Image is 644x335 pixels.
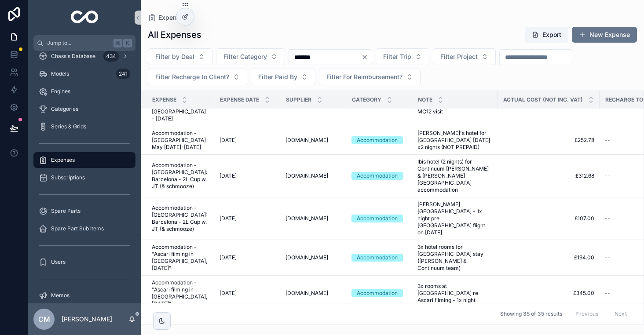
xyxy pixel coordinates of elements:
a: [DATE] [220,290,275,297]
button: Export [525,27,568,43]
a: 3x rooms at [GEOGRAPHIC_DATA] re Ascari filming - 1x night [417,283,492,304]
a: [DOMAIN_NAME] [285,172,341,179]
div: Accommodation [357,172,398,180]
span: Models [51,70,69,77]
span: Note [418,96,432,103]
span: [DOMAIN_NAME] [285,290,328,297]
button: Select Button [216,48,285,65]
span: Filter For Reimbursement? [326,73,402,81]
div: 241 [116,69,130,79]
p: [PERSON_NAME] [62,315,112,324]
a: [PERSON_NAME][GEOGRAPHIC_DATA] - 1x night pre [GEOGRAPHIC_DATA] flight on [DATE] [417,201,492,236]
div: Accommodation [357,136,398,144]
span: Filter Category [223,52,267,61]
button: Select Button [251,69,315,85]
span: Chassis Database [51,53,95,60]
span: Expenses [51,157,75,164]
a: Accommodation [351,172,407,180]
a: Accommodation [351,136,407,144]
span: Expense Date [220,96,259,103]
button: Select Button [148,48,212,65]
a: £345.00 [503,290,594,297]
a: £312.68 [503,172,594,179]
a: Subscriptions [33,170,135,186]
a: [DATE] [220,215,275,222]
a: [DOMAIN_NAME] [285,137,341,144]
span: -- [605,137,610,144]
span: Accommodation - [GEOGRAPHIC_DATA]: Barcelona - 2L Cup w. JT (& schmooze) [152,204,209,233]
div: Accommodation [357,289,398,297]
span: Spare Parts [51,208,80,215]
span: [DATE] [220,137,237,144]
a: [DOMAIN_NAME] [285,215,341,222]
a: Accommodation - [GEOGRAPHIC_DATA]: Barcelona - 2L Cup w. JT (& schmooze) [152,162,209,190]
span: Jump to... [47,40,110,47]
span: K [124,40,131,47]
a: Accommodation [351,254,407,262]
span: [DOMAIN_NAME] [285,137,328,144]
a: 3x hotel rooms for [GEOGRAPHIC_DATA] stay ([PERSON_NAME] & Continuum team) [417,244,492,272]
span: Accommodation - "Ascari filming in [GEOGRAPHIC_DATA], [DATE]" [152,279,209,307]
a: Memos [33,288,135,303]
span: Engines [51,88,70,95]
span: Expense [152,96,176,103]
a: Expenses [33,152,135,168]
h1: All Expenses [148,29,201,41]
a: Expenses [148,13,187,22]
a: Accommodation [351,289,407,297]
a: £194.00 [503,254,594,261]
span: -- [605,215,610,222]
span: [DATE] [220,172,237,179]
button: Select Button [319,69,421,85]
div: scrollable content [28,51,141,303]
a: Ibis hotel (2 nights) for Continuum [PERSON_NAME] & [PERSON_NAME] [GEOGRAPHIC_DATA] accommodation [417,158,492,193]
span: Subscriptions [51,174,85,181]
span: Accommodation - "Ascari filming in [GEOGRAPHIC_DATA], [DATE]" [152,244,209,272]
div: Accommodation [357,215,398,222]
span: Expenses [158,13,187,22]
a: Categories [33,101,135,117]
span: Memos [51,292,70,299]
span: Filter Trip [383,52,411,61]
a: £252.78 [503,137,594,144]
span: -- [605,254,610,261]
span: £107.00 [503,215,594,222]
a: Engines [33,84,135,99]
a: Accommodation [351,215,407,222]
a: [PERSON_NAME]'s hotel for [GEOGRAPHIC_DATA] [DATE] x2 nights (NOT PREPAID) [417,130,492,151]
span: CM [38,314,50,324]
span: Categories [51,106,78,113]
span: Category [352,96,381,103]
button: New Expense [572,27,637,43]
a: [DOMAIN_NAME] [285,290,341,297]
span: Filter by Deal [155,52,194,61]
span: [DOMAIN_NAME] [285,172,328,179]
span: Spare Part Sub Items [51,225,104,232]
span: Filter Recharge to Client? [155,73,229,81]
span: Showing 35 of 35 results [500,310,562,317]
a: [DATE] [220,137,275,144]
img: App logo [71,11,99,25]
span: Filter Paid By [258,73,297,81]
button: Select Button [433,48,496,65]
a: [DATE] [220,172,275,179]
span: Supplier [286,96,311,103]
span: Actual Cost (not inc. VAT) [503,96,583,103]
span: Filter Project [440,52,478,61]
span: [DOMAIN_NAME] [285,215,328,222]
span: [DATE] [220,254,237,261]
a: Users [33,254,135,270]
a: Spare Part Sub Items [33,221,135,237]
a: Accommodation - [GEOGRAPHIC_DATA] May [DATE]-[DATE] [152,130,209,151]
a: Models241 [33,66,135,82]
